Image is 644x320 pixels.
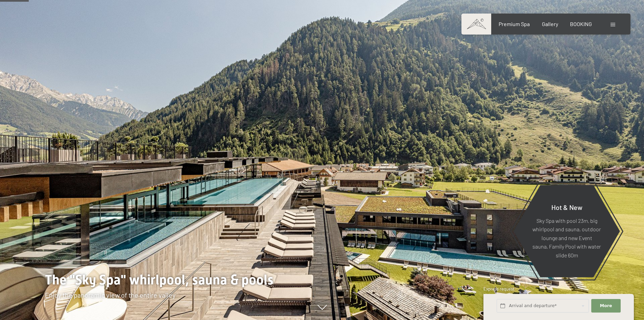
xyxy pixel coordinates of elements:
p: Sky Spa with pool 23m, big whirlpool and sauna, outdoor lounge and new Event sauna, Family Pool w... [530,216,603,259]
span: Hot & New [551,203,582,211]
a: BOOKING [570,21,592,27]
a: Premium Spa [499,21,530,27]
span: More [600,303,612,309]
span: Express request [483,286,515,292]
a: Hot & New Sky Spa with pool 23m, big whirlpool and sauna, outdoor lounge and new Event sauna, Fam... [513,185,620,278]
button: More [591,299,620,313]
a: Gallery [542,21,558,27]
